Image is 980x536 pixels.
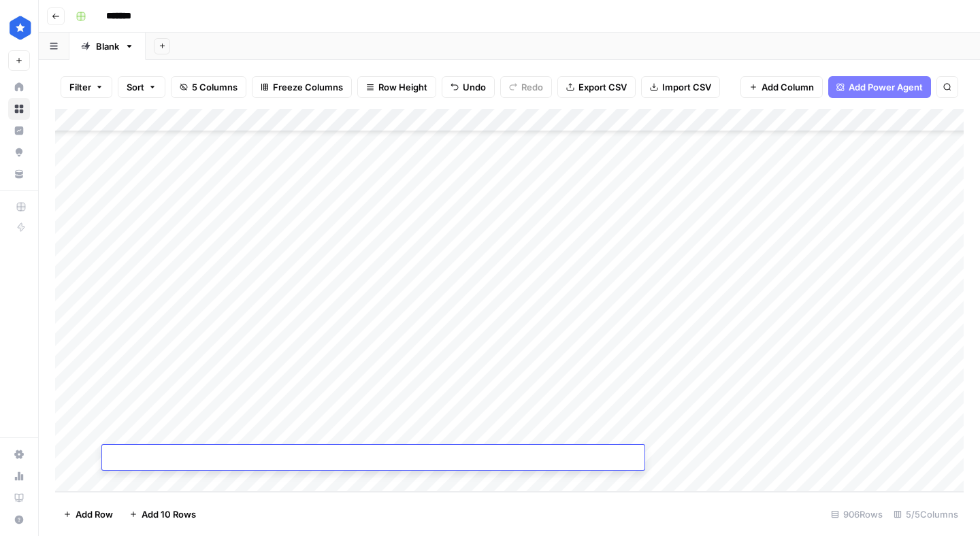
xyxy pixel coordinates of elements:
button: Add Row [55,503,121,525]
button: 5 Columns [171,76,246,98]
button: Add Power Agent [828,76,931,98]
span: Add Row [76,507,113,521]
button: Workspace: ConsumerAffairs [8,11,30,45]
span: Import CSV [662,80,711,94]
span: Sort [127,80,144,94]
button: Add Column [740,76,823,98]
button: Help + Support [8,509,30,531]
span: Freeze Columns [273,80,343,94]
button: Filter [61,76,112,98]
button: Row Height [357,76,436,98]
a: Usage [8,465,30,487]
span: Row Height [378,80,427,94]
a: Settings [8,443,30,465]
a: Your Data [8,163,30,185]
span: Filter [69,80,91,94]
span: Add 10 Rows [142,507,196,521]
button: Import CSV [641,76,720,98]
button: Add 10 Rows [121,503,204,525]
a: Learning Hub [8,487,30,509]
div: Blank [96,39,119,53]
span: 5 Columns [192,80,238,94]
a: Home [8,76,30,98]
a: Opportunities [8,141,30,163]
span: Add Power Agent [849,80,923,94]
button: Undo [442,76,495,98]
span: Undo [463,80,486,94]
button: Sort [118,76,165,98]
a: Blank [69,33,146,60]
a: Browse [8,98,30,120]
div: 5/5 Columns [888,503,964,525]
button: Freeze Columns [252,76,352,98]
span: Redo [521,80,543,94]
img: ConsumerAffairs Logo [8,16,33,40]
div: 906 Rows [826,503,888,525]
button: Redo [500,76,552,98]
span: Export CSV [578,80,627,94]
a: Insights [8,120,30,141]
span: Add Column [762,80,814,94]
button: Export CSV [557,76,636,98]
